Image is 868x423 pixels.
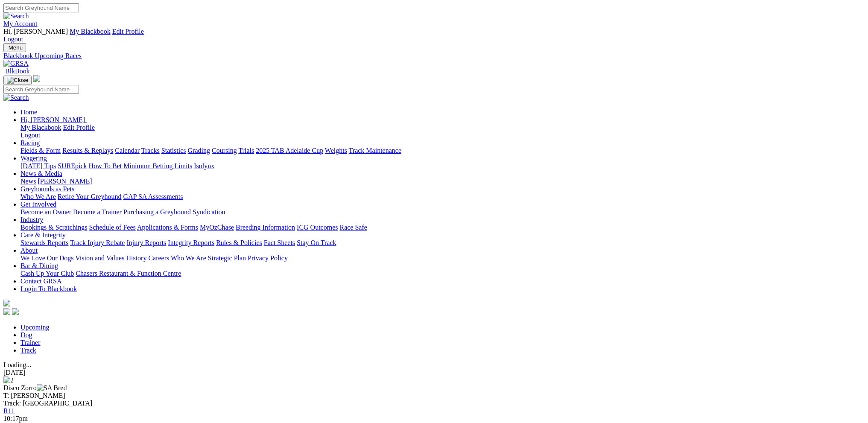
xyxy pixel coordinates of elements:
[200,224,234,231] a: MyOzChase
[3,60,29,67] img: GRSA
[3,415,865,423] div: 10:17pm
[20,231,66,239] a: Care & Integrity
[349,147,401,154] a: Track Maintenance
[3,407,15,414] a: R11
[20,324,50,331] a: Upcoming
[20,116,87,123] a: Hi, [PERSON_NAME]
[5,67,30,75] span: BlkBook
[3,76,32,85] button: Toggle navigation
[3,94,29,102] img: Search
[20,193,56,200] a: Who We Are
[20,124,61,131] a: My Blackbook
[20,178,865,185] div: News & Media
[20,178,36,185] a: News
[3,85,79,94] input: Search
[33,75,40,82] img: logo-grsa-white.png
[3,43,26,52] button: Toggle navigation
[168,239,214,246] a: Integrity Reports
[20,285,77,292] a: Login To Blackbook
[188,147,210,154] a: Grading
[3,392,865,400] div: T: [PERSON_NAME]
[3,384,865,392] div: Disco Zorro
[256,147,323,154] a: 2025 TAB Adelaide Cup
[20,116,85,123] span: Hi, [PERSON_NAME]
[3,308,10,315] img: facebook.svg
[3,361,31,368] span: Loading...
[3,35,23,43] a: Logout
[3,400,865,407] div: Track: [GEOGRAPHIC_DATA]
[123,193,183,200] a: GAP SA Assessments
[20,147,61,154] a: Fields & Form
[3,20,38,27] a: My Account
[20,131,40,139] a: Logout
[20,185,74,193] a: Greyhounds as Pets
[238,147,254,154] a: Trials
[20,339,41,346] a: Trainer
[70,28,111,35] a: My Blackbook
[123,208,191,216] a: Purchasing a Greyhound
[339,224,367,231] a: Race Safe
[171,254,206,262] a: Who We Are
[62,147,113,154] a: Results & Replays
[212,147,237,154] a: Coursing
[3,12,29,20] img: Search
[89,224,135,231] a: Schedule of Fees
[20,162,56,169] a: [DATE] Tips
[9,44,23,51] span: Menu
[20,124,865,139] div: Hi, [PERSON_NAME]
[297,239,336,246] a: Stay On Track
[20,262,58,269] a: Bar & Dining
[194,162,214,169] a: Isolynx
[3,300,10,306] img: logo-grsa-white.png
[112,28,144,35] a: Edit Profile
[37,384,67,392] img: SA Bred
[73,208,122,216] a: Become a Trainer
[126,254,146,262] a: History
[264,239,295,246] a: Fact Sheets
[148,254,169,262] a: Careers
[20,254,73,262] a: We Love Our Dogs
[20,224,87,231] a: Bookings & Scratchings
[20,170,62,177] a: News & Media
[297,224,338,231] a: ICG Outcomes
[20,147,865,155] div: Racing
[3,376,14,384] img: 2
[3,28,68,35] span: Hi, [PERSON_NAME]
[20,277,61,285] a: Contact GRSA
[20,155,47,162] a: Wagering
[89,162,122,169] a: How To Bet
[7,77,28,84] img: Close
[63,124,95,131] a: Edit Profile
[216,239,262,246] a: Rules & Policies
[20,239,68,246] a: Stewards Reports
[115,147,140,154] a: Calendar
[123,162,192,169] a: Minimum Betting Limits
[20,331,32,338] a: Dog
[20,254,865,262] div: About
[20,162,865,170] div: Wagering
[20,139,40,146] a: Racing
[75,254,124,262] a: Vision and Values
[3,369,865,376] div: [DATE]
[137,224,198,231] a: Applications & Forms
[126,239,166,246] a: Injury Reports
[58,162,87,169] a: SUREpick
[20,239,865,247] div: Care & Integrity
[70,239,125,246] a: Track Injury Rebate
[20,247,38,254] a: About
[20,216,43,223] a: Industry
[20,270,865,277] div: Bar & Dining
[12,308,19,315] img: twitter.svg
[193,208,225,216] a: Syndication
[76,270,181,277] a: Chasers Restaurant & Function Centre
[161,147,186,154] a: Statistics
[20,270,74,277] a: Cash Up Your Club
[20,208,865,216] div: Get Involved
[248,254,288,262] a: Privacy Policy
[208,254,246,262] a: Strategic Plan
[236,224,295,231] a: Breeding Information
[20,224,865,231] div: Industry
[3,52,865,60] a: Blackbook Upcoming Races
[20,193,865,201] div: Greyhounds as Pets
